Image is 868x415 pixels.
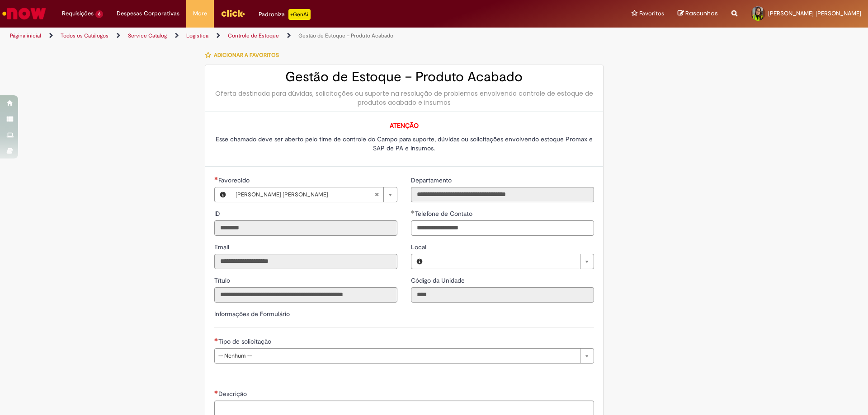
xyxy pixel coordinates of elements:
[117,9,179,18] span: Despesas Corporativas
[411,176,453,185] label: Somente leitura - Departamento
[214,310,290,318] label: Informações de Formulário
[205,46,284,65] button: Adicionar a Favoritos
[639,9,664,18] span: Favoritos
[390,121,419,130] span: ATENÇÃO
[128,32,167,39] a: Service Catalog
[214,209,222,218] label: Somente leitura - ID
[95,10,103,18] span: 6
[768,9,861,17] span: [PERSON_NAME] [PERSON_NAME]
[236,187,374,202] span: [PERSON_NAME] [PERSON_NAME]
[186,32,208,39] a: Logistica
[214,220,397,236] input: ID
[214,287,397,303] input: Título
[1,5,47,23] img: ServiceNow
[228,32,279,39] a: Controle de Estoque
[62,9,94,18] span: Requisições
[193,9,207,18] span: More
[218,337,273,345] span: Tipo de solicitação
[218,176,251,184] span: Necessários - Favorecido
[370,187,383,202] abbr: Limpar campo Favorecido
[259,9,311,20] div: Padroniza
[411,176,453,184] span: Somente leitura - Departamento
[214,390,218,394] span: Necessários
[298,32,393,39] a: Gestão de Estoque – Produto Acabado
[218,390,249,398] span: Descrição
[214,70,594,84] h2: Gestão de Estoque – Produto Acabado
[411,276,467,285] label: Somente leitura - Código da Unidade
[415,210,474,218] span: Telefone de Contato
[685,9,718,18] span: Rascunhos
[61,32,108,39] a: Todos os Catálogos
[411,220,594,236] input: Telefone de Contato
[218,349,576,363] span: -- Nenhum --
[214,276,232,284] span: Somente leitura - Título
[678,9,718,18] a: Rascunhos
[411,187,594,202] input: Departamento
[411,243,428,251] span: Local
[214,135,594,153] p: Esse chamado deve ser aberto pelo time de controle do Campo para suporte, dúvidas ou solicitações...
[214,210,222,218] span: Somente leitura - ID
[214,338,218,341] span: Necessários
[214,276,232,285] label: Somente leitura - Título
[10,32,41,39] a: Página inicial
[214,242,231,252] label: Somente leitura - Email
[214,177,218,180] span: Obrigatório Preenchido
[7,28,572,44] ul: Trilhas de página
[214,89,594,107] div: Oferta destinada para dúvidas, solicitações ou suporte na resolução de problemas envolvendo contr...
[411,287,594,303] input: Código da Unidade
[411,254,428,269] button: Local, Visualizar este registro
[288,9,311,20] p: +GenAi
[428,254,594,269] a: Limpar campo Local
[214,254,397,269] input: Email
[231,187,397,202] a: [PERSON_NAME] [PERSON_NAME]Limpar campo Favorecido
[411,276,467,284] span: Somente leitura - Código da Unidade
[411,210,415,214] span: Obrigatório Preenchido
[214,51,279,59] span: Adicionar a Favoritos
[214,243,231,251] span: Somente leitura - Email
[221,6,245,20] img: click_logo_yellow_360x200.png
[215,187,231,202] button: Favorecido, Visualizar este registro Jenifer Rodrigues Ruys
